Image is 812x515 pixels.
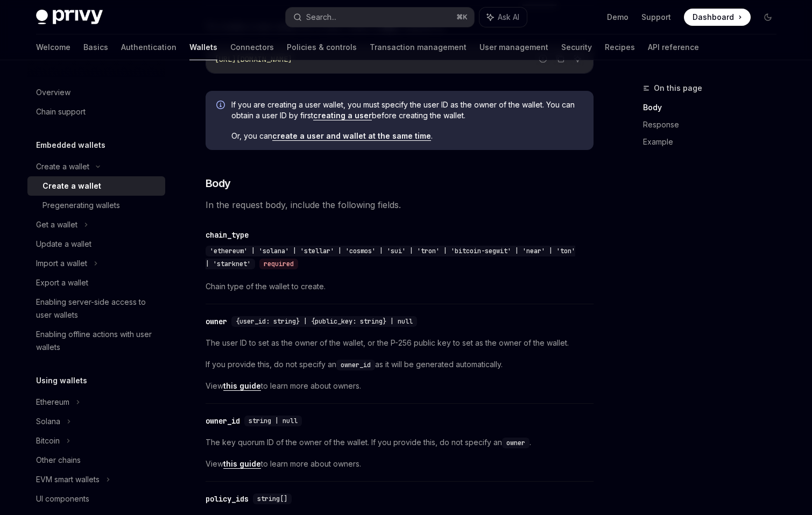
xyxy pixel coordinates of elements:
[36,257,87,270] div: Import a wallet
[36,276,88,289] div: Export a wallet
[121,34,176,60] a: Authentication
[607,12,629,23] a: Demo
[759,9,776,26] button: Toggle dark mode
[43,180,101,192] div: Create a wallet
[259,259,298,269] div: required
[36,434,60,447] div: Bitcoin
[206,176,231,191] span: Body
[216,101,227,111] svg: Info
[36,415,60,428] div: Solana
[206,316,227,327] div: owner
[257,495,287,503] span: string[]
[313,111,372,120] a: creating a user
[206,358,594,371] span: If you provide this, do not specify an as it will be generated automatically.
[643,99,785,116] a: Body
[206,280,594,293] span: Chain type of the wallet to create.
[206,197,594,212] span: In the request body, include the following fields.
[36,218,77,231] div: Get a wallet
[223,381,261,391] a: this guide
[231,131,583,141] span: Or, you can .
[561,34,592,60] a: Security
[27,196,165,215] a: Pregenerating wallets
[36,10,103,25] img: dark logo
[643,116,785,133] a: Response
[206,380,594,392] span: View to learn more about owners.
[36,160,89,173] div: Create a wallet
[36,105,86,118] div: Chain support
[223,459,261,469] a: this guide
[249,417,298,425] span: string | null
[206,436,594,449] span: The key quorum ID of the owner of the wallet. If you provide this, do not specify an .
[456,13,468,22] span: ⌘ K
[206,416,240,426] div: owner_id
[36,296,159,321] div: Enabling server-side access to user wallets
[206,457,594,470] span: View to learn more about owners.
[36,34,70,60] a: Welcome
[206,247,575,268] span: 'ethereum' | 'solana' | 'stellar' | 'cosmos' | 'sui' | 'tron' | 'bitcoin-segwit' | 'near' | 'ton'...
[36,473,100,486] div: EVM smart wallets
[641,12,671,23] a: Support
[36,328,159,354] div: Enabling offline actions with user wallets
[36,238,91,251] div: Update a wallet
[643,133,785,151] a: Example
[83,34,108,60] a: Basics
[336,360,375,370] code: owner_id
[231,99,583,121] span: If you are creating a user wallet, you must specify the user ID as the owner of the wallet. You c...
[479,34,548,60] a: User management
[306,11,336,24] div: Search...
[36,374,87,387] h5: Using wallets
[498,12,519,23] span: Ask AI
[36,454,81,467] div: Other chains
[27,273,165,292] a: Export a wallet
[27,489,165,509] a: UI components
[502,438,529,448] code: owner
[189,34,217,60] a: Wallets
[654,82,702,95] span: On this page
[286,8,474,27] button: Search...⌘K
[27,234,165,254] a: Update a wallet
[684,9,751,26] a: Dashboard
[27,176,165,196] a: Create a wallet
[43,199,120,212] div: Pregenerating wallets
[27,325,165,357] a: Enabling offline actions with user wallets
[36,86,70,99] div: Overview
[370,34,467,60] a: Transaction management
[605,34,635,60] a: Recipes
[27,83,165,102] a: Overview
[272,131,431,141] a: create a user and wallet at the same time
[230,34,274,60] a: Connectors
[36,492,89,505] div: UI components
[27,450,165,470] a: Other chains
[27,292,165,325] a: Enabling server-side access to user wallets
[479,8,527,27] button: Ask AI
[27,102,165,121] a: Chain support
[287,34,357,60] a: Policies & controls
[236,317,413,326] span: {user_id: string} | {public_key: string} | null
[36,396,69,409] div: Ethereum
[693,12,734,23] span: Dashboard
[206,337,594,349] span: The user ID to set as the owner of the wallet, or the P-256 public key to set as the owner of the...
[206,493,249,504] div: policy_ids
[36,139,105,152] h5: Embedded wallets
[206,230,249,240] div: chain_type
[648,34,699,60] a: API reference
